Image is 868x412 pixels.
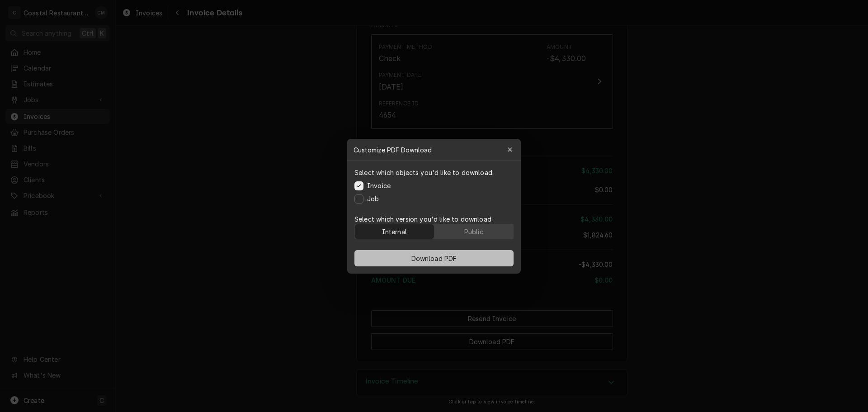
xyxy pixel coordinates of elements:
p: Select which version you'd like to download: [354,214,514,224]
label: Invoice [367,181,391,190]
button: Download PDF [354,250,514,266]
span: Download PDF [410,253,459,263]
p: Select which objects you'd like to download: [354,168,494,177]
div: Internal [382,227,407,236]
div: Customize PDF Download [347,139,521,161]
div: Public [464,227,483,236]
label: Job [367,194,379,204]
